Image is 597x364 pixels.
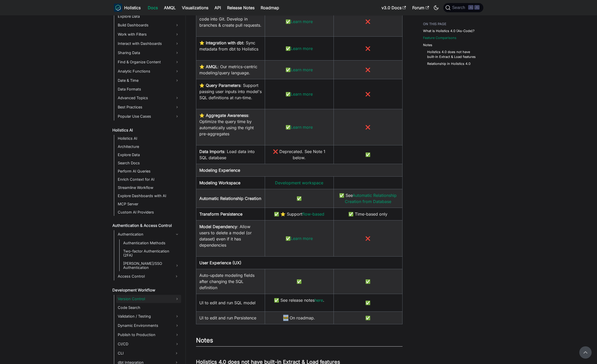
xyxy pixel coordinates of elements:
kbd: ⌘ [468,5,473,10]
a: Holistics 4.0 does not have built-in Extract & Load features [427,49,478,59]
a: Docs [145,4,161,12]
a: Learn more [291,125,313,130]
a: Version Control [116,295,181,303]
a: Data Formats [116,86,181,93]
h2: Notes [196,337,403,346]
a: Relationship in Holistics 4.0 [427,61,471,66]
a: Best Practices [116,103,181,111]
a: Access Control [116,272,172,280]
b: User Experience (UX) [199,260,241,265]
button: Scroll back to top [579,346,592,359]
td: ❌ [334,109,402,145]
a: Roadmap [258,4,282,12]
p: : Check code into Git. Develop in branches & create pull requests. [199,10,262,28]
a: Enrich Context for AI [116,176,181,183]
td: ✅ [265,60,334,79]
a: Work with Filters [116,30,181,38]
td: UI to edit and run Persistence [196,312,265,324]
a: AMQL [161,4,179,12]
td: Auto-update modeling fields after changing the SQL definition [196,269,265,294]
a: flow-based [302,211,324,217]
td: ❌ [334,37,402,60]
a: Sharing Data [116,49,181,57]
a: Popular Use Cases [116,112,181,120]
button: Expand sidebar category 'Access Control' [172,272,181,280]
a: Code Search [116,304,181,311]
strong: Automatic Relationship Creation [199,196,261,201]
a: Holistics AI [111,127,181,134]
b: Model Dependency [199,224,237,229]
strong: Modeling Workspace [199,180,240,185]
button: Switch between dark and light mode (currently dark mode) [432,4,440,12]
a: Forum [409,4,432,12]
a: Learn more [291,46,313,51]
a: Feature Comparisons [423,35,456,40]
td: ❌ [334,60,402,79]
td: ✅ [265,109,334,145]
td: ✅ [265,79,334,109]
td: : Our metrics-centric modeling/query language. [196,60,265,79]
p: : Optimize the query time by automatically using the right pre-aggregates [199,112,262,137]
a: Explore Data [116,151,181,158]
a: Authentication & Access Control [111,222,181,229]
a: Perform AI Queries [116,168,181,175]
a: Two-factor Authentication (2FA) [122,248,181,259]
a: [PERSON_NAME]/SSO Authentication [122,260,181,271]
strong: ⭐️ Aggregate Awareness [199,113,248,118]
td: ❌ [334,220,402,257]
a: CLI [116,349,172,357]
a: CI/CD [116,340,181,348]
td: ✅ [265,220,334,257]
button: Expand sidebar category 'CLI' [172,349,181,357]
td: ✅ [265,269,334,294]
b: Holistics [124,5,141,11]
button: Search (Command+K) [443,3,483,12]
a: MCP Server [116,200,181,208]
td: ❌ Deprecated. See Note 1 below. [265,145,334,164]
td: ❌ [334,79,402,109]
td: ❌ [334,7,402,37]
a: Advanced Topics [116,94,181,102]
kbd: K [474,5,479,10]
a: Analytic Functions [116,67,181,75]
span: Search [451,5,468,10]
a: Architecture [116,143,181,150]
td: ✅ ⭐️ Support [265,208,334,220]
td: ✅ [334,312,402,324]
a: Learn more [291,19,313,24]
p: : Support passing user inputs into model's SQL definitions at run-time. [199,82,262,101]
td: : Load data into SQL database [196,145,265,164]
a: Visualizations [179,4,211,12]
a: here [315,298,323,303]
td: ✅ Time-based only [334,208,402,220]
a: Notes [423,43,432,47]
a: Holistics AI [116,135,181,142]
b: Modeling Experience [199,168,240,173]
td: ✅ [334,145,402,164]
td: ✅ [334,294,402,312]
td: ✅ [265,37,334,60]
p: : Allow users to delete a model (or dataset) even if it has dependencies [199,224,262,248]
strong: ⭐️ Query Parameters [199,83,240,88]
a: Automatic Relationship Creation from Database [345,193,397,204]
nav: Docs sidebar [109,15,186,364]
a: Authentication [116,230,181,238]
a: Explore Data [116,13,181,20]
td: ✅ [265,189,334,208]
img: Holistics [114,4,122,12]
a: Build Dashboards [116,21,181,29]
td: ✅ [334,269,402,294]
a: What is Holistics 4.0 (As-Code)? [423,28,475,33]
td: ✅ [265,7,334,37]
a: Validation / Testing [116,312,181,320]
a: Search Docs [116,159,181,167]
a: Development Workflow [111,287,181,294]
p: ✅ See release notes . [268,297,330,303]
a: Custom AI Providers [116,209,181,216]
a: HolisticsHolistics [114,4,141,12]
td: 🚧 On roadmap. [265,312,334,324]
a: Learn more [291,67,313,72]
a: v3.0 Docs [378,4,409,12]
a: Explore Dashboards with AI [116,192,181,199]
a: Streamline Workflow [116,184,181,191]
